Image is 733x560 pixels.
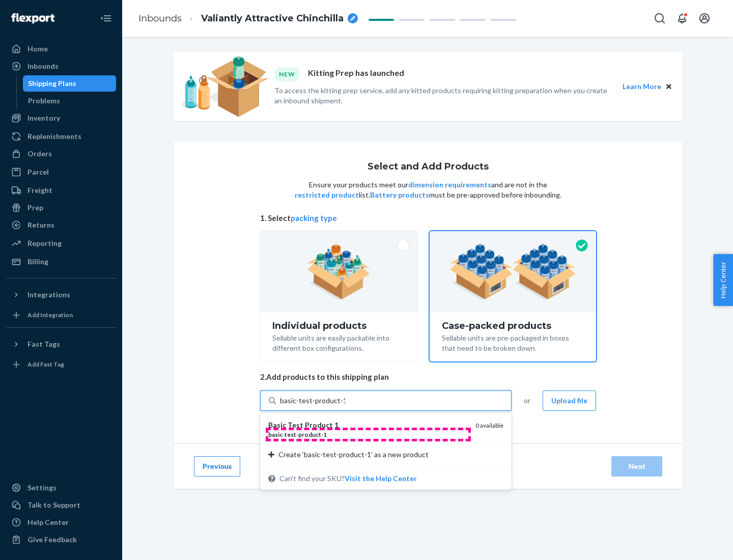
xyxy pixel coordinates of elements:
a: Help Center [6,514,116,530]
span: Valiantly Attractive Chinchilla [201,12,344,25]
button: dimension requirements [408,180,491,190]
div: Settings [27,483,57,493]
button: Battery products [370,190,429,200]
a: Talk to Support [6,497,116,513]
div: Prep [27,203,43,213]
div: Freight [27,185,52,195]
a: Inventory [6,110,116,126]
button: Open notifications [672,8,692,29]
p: Ensure your products meet our and are not in the list. must be pre-approved before inbounding. [294,180,562,200]
a: Billing [6,254,116,270]
div: Help Center [27,517,69,527]
div: Add Fast Tag [27,360,64,369]
em: test [285,431,296,438]
div: Parcel [27,167,49,177]
div: NEW [274,67,300,81]
img: case-pack.59cecea509d18c883b923b81aeac6d0b.png [449,244,576,300]
em: product [298,431,321,438]
button: Upload file [543,390,596,411]
div: Talk to Support [27,500,80,510]
div: Sellable units are easily packable into different box configurations. [272,331,405,353]
button: Open Search Box [650,8,670,29]
span: Create ‘basic-test-product-1’ as a new product [278,450,429,460]
div: Problems [28,96,60,106]
em: 1 [323,431,327,438]
a: Parcel [6,164,116,180]
div: Inbounds [27,61,59,71]
span: 1. Select [260,213,596,223]
div: Orders [27,149,52,159]
em: 1 [334,421,339,429]
div: Add Integration [27,311,73,319]
a: Reporting [6,235,116,251]
div: Inventory [27,113,60,123]
div: Integrations [27,290,70,300]
button: Open account menu [694,8,715,29]
div: - - - [268,430,467,439]
div: Shipping Plans [28,78,76,89]
a: Add Fast Tag [6,356,116,373]
a: Inbounds [6,58,116,74]
div: Returns [27,220,54,230]
span: Can't find your SKU? [279,473,417,484]
div: Individual products [272,321,405,331]
em: Basic [268,421,286,429]
button: Previous [194,456,240,477]
ol: breadcrumbs [130,4,366,34]
div: Case-packed products [442,321,584,331]
button: Close [663,81,674,92]
a: Home [6,41,116,57]
a: Orders [6,146,116,162]
div: Fast Tags [27,339,60,349]
span: 0 available [475,422,503,429]
p: To access the kitting prep service, add any kitted products requiring kitting preparation when yo... [274,86,613,106]
div: Sellable units are pre-packaged in boxes that need to be broken down. [442,331,584,353]
div: Give Feedback [27,535,77,545]
a: Returns [6,217,116,233]
em: basic [268,431,283,438]
a: Settings [6,480,116,496]
button: Learn More [623,81,661,92]
div: Next [620,461,654,471]
p: Kitting Prep has launched [308,67,404,81]
em: Test [288,421,303,429]
a: Prep [6,200,116,216]
h1: Select and Add Products [368,162,489,172]
button: Fast Tags [6,336,116,352]
span: or [524,396,530,406]
img: Flexport logo [11,13,54,23]
button: Next [611,456,662,477]
a: Inbounds [138,13,182,24]
a: Shipping Plans [23,75,117,92]
input: Basic Test Product 1basic-test-product-10 availableCreate ‘basic-test-product-1’ as a new product... [280,396,345,406]
em: Product [305,421,333,429]
a: Replenishments [6,128,116,145]
a: Add Integration [6,307,116,323]
span: 2. Add products to this shipping plan [260,372,596,382]
div: Reporting [27,238,62,248]
button: restricted product [295,190,359,200]
div: Replenishments [27,131,81,142]
a: Problems [23,93,117,109]
button: Help Center [713,254,733,306]
button: packing type [291,213,337,223]
button: Close Navigation [96,8,116,29]
a: Freight [6,182,116,199]
div: Billing [27,257,48,267]
button: Integrations [6,287,116,303]
button: Basic Test Product 1basic-test-product-10 availableCreate ‘basic-test-product-1’ as a new product... [345,473,417,484]
button: Give Feedback [6,531,116,548]
img: individual-pack.facf35554cb0f1810c75b2bd6df2d64e.png [307,244,371,300]
div: Home [27,44,48,54]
